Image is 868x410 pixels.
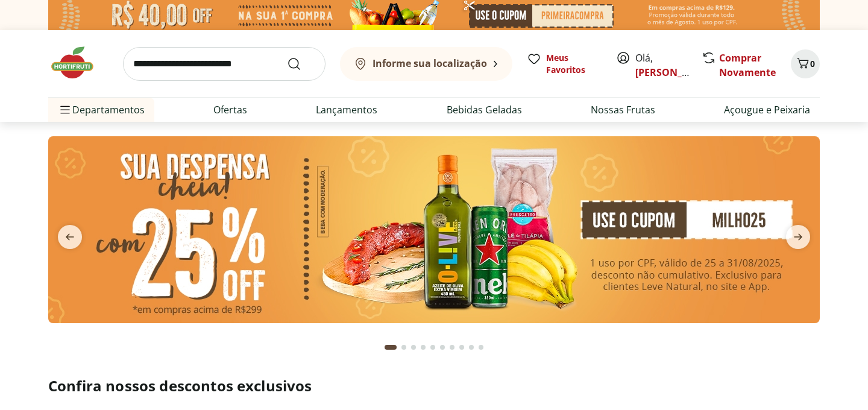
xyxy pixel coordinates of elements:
[447,333,457,362] button: Go to page 7 from fs-carousel
[467,333,476,362] button: Go to page 9 from fs-carousel
[724,102,810,117] a: Açougue e Peixaria
[447,102,522,117] a: Bebidas Geladas
[810,58,815,69] span: 0
[719,51,776,79] a: Comprar Novamente
[409,333,418,362] button: Go to page 3 from fs-carousel
[776,225,820,249] button: next
[546,52,602,76] span: Meus Favoritos
[213,102,247,117] a: Ofertas
[58,95,145,124] span: Departamentos
[48,225,92,249] button: previous
[123,47,325,81] input: search
[58,95,72,124] button: Menu
[635,51,689,80] span: Olá,
[438,333,447,362] button: Go to page 6 from fs-carousel
[418,333,428,362] button: Go to page 4 from fs-carousel
[373,57,487,70] b: Informe sua localização
[476,333,486,362] button: Go to page 10 from fs-carousel
[457,333,467,362] button: Go to page 8 from fs-carousel
[382,333,399,362] button: Current page from fs-carousel
[591,102,655,117] a: Nossas Frutas
[399,333,409,362] button: Go to page 2 from fs-carousel
[48,136,820,323] img: cupom
[316,102,377,117] a: Lançamentos
[428,333,438,362] button: Go to page 5 from fs-carousel
[287,57,316,71] button: Submit Search
[635,66,714,79] a: [PERSON_NAME]
[791,49,820,78] button: Carrinho
[340,47,512,81] button: Informe sua localização
[48,45,108,81] img: Hortifruti
[527,52,602,76] a: Meus Favoritos
[48,376,820,396] h2: Confira nossos descontos exclusivos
